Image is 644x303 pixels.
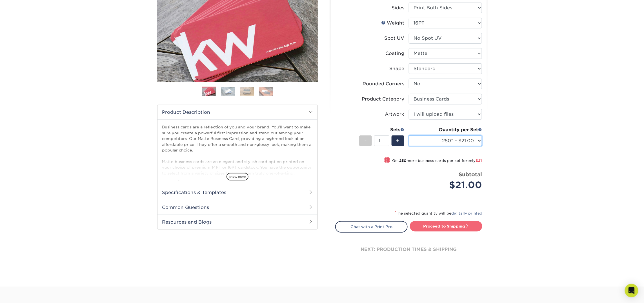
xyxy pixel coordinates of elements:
a: digitally printed [451,211,482,215]
div: Shape [389,65,404,72]
span: ! [387,157,388,163]
p: Business cards are a reflection of you and your brand. You'll want to make sure you create a powe... [162,124,313,204]
div: next: production times & shipping [335,233,482,266]
img: Business Cards 02 [221,87,235,96]
div: Weight [381,20,404,26]
img: Business Cards 04 [259,87,273,96]
span: - [364,137,367,145]
div: Quantity per Set [409,126,482,133]
a: Chat with a Print Pro [335,221,408,232]
div: Sets [359,126,404,133]
div: $21.00 [413,178,482,192]
div: Open Intercom Messenger [625,284,638,297]
span: show more [226,173,248,181]
div: Sides [392,5,404,11]
span: $21 [476,159,482,163]
strong: Subtotal [459,171,482,177]
img: Business Cards 03 [240,87,254,96]
span: only [467,159,482,163]
small: The selected quantity will be [395,211,482,215]
div: Product Category [362,96,404,103]
small: Get more business cards per set for [392,159,482,164]
div: Rounded Corners [363,81,404,87]
a: Proceed to Shipping [410,221,482,231]
h2: Common Questions [157,200,317,215]
div: Coating [385,50,404,57]
span: + [396,137,400,145]
img: Business Cards 01 [202,85,216,99]
strong: 250 [399,159,407,163]
div: Artwork [385,111,404,118]
h2: Specifications & Templates [157,185,317,200]
div: Spot UV [384,35,404,42]
h2: Product Description [157,105,317,119]
h2: Resources and Blogs [157,215,317,229]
